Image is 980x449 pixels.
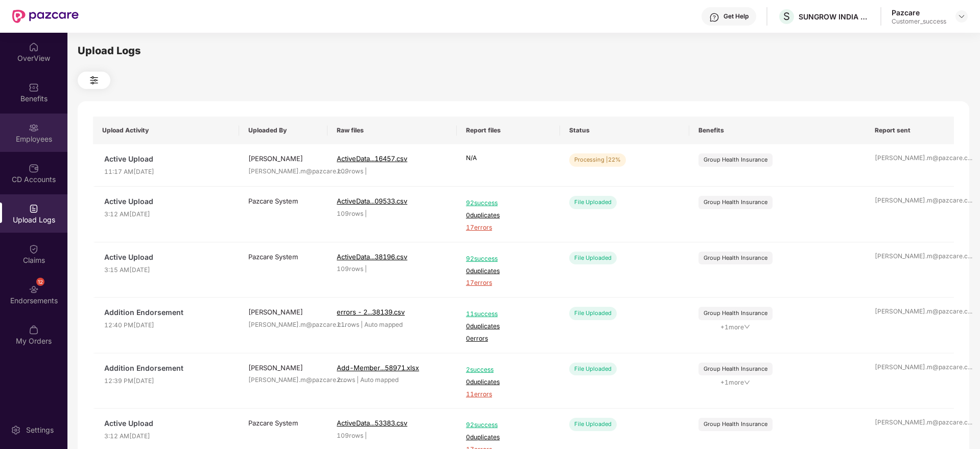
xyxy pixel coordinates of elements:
span: Active Upload [104,252,230,263]
img: svg+xml;base64,PHN2ZyBpZD0iQmVuZWZpdHMiIHhtbG5zPSJodHRwOi8vd3d3LnczLm9yZy8yMDAwL3N2ZyIgd2lkdGg9Ij... [29,82,39,93]
img: svg+xml;base64,PHN2ZyBpZD0iRW1wbG95ZWVzIiB4bWxucz0iaHR0cDovL3d3dy53My5vcmcvMjAwMC9zdmciIHdpZHRoPS... [29,123,39,133]
img: svg+xml;base64,PHN2ZyBpZD0iQ0RfQWNjb3VudHMiIGRhdGEtbmFtZT0iQ0QgQWNjb3VudHMiIHhtbG5zPSJodHRwOi8vd3... [29,163,39,173]
th: Uploaded By [239,117,328,144]
div: SUNGROW INDIA PRIVATE LIMITED [799,12,870,21]
div: Pazcare [892,8,946,17]
span: | [365,210,367,217]
span: Addition Endorsement [104,363,230,374]
span: 0 duplicates [466,211,551,220]
span: 2 success [466,365,551,375]
div: Group Health Insurance [704,155,767,164]
span: 109 rows [337,432,363,439]
div: Customer_success [892,17,946,26]
span: ... [968,363,972,371]
div: [PERSON_NAME].m@pazcare.c [248,320,318,330]
span: | [365,432,367,439]
div: [PERSON_NAME].m@pazcare.c [875,363,945,372]
div: Group Health Insurance [704,198,767,207]
span: ... [968,154,972,162]
span: ActiveData...53383.csv [337,419,407,427]
span: 3:15 AM[DATE] [104,265,230,275]
span: 3:12 AM[DATE] [104,210,230,219]
span: Addition Endorsement [104,307,230,318]
span: 3:12 AM[DATE] [104,432,230,441]
span: S [783,10,790,23]
span: ... [968,252,972,260]
span: 92 success [466,198,551,208]
span: 12:39 PM[DATE] [104,376,230,386]
th: Report sent [866,117,954,144]
div: [PERSON_NAME].m@pazcare.c [875,153,945,163]
span: 109 rows [337,167,363,175]
th: Upload Activity [93,117,239,144]
span: 2 rows [337,376,355,384]
img: svg+xml;base64,PHN2ZyBpZD0iU2V0dGluZy0yMHgyMCIgeG1sbnM9Imh0dHA6Ly93d3cudzMub3JnLzIwMDAvc3ZnIiB3aW... [11,425,21,435]
span: ... [968,307,972,315]
img: svg+xml;base64,PHN2ZyBpZD0iSGVscC0zMngzMiIgeG1sbnM9Imh0dHA6Ly93d3cudzMub3JnLzIwMDAvc3ZnIiB3aWR0aD... [709,12,719,23]
span: Add-Member...58971.xlsx [337,364,419,372]
span: 11 errors [466,390,551,399]
th: Raw files [328,117,457,144]
span: errors - 2...38139.csv [337,308,405,316]
img: svg+xml;base64,PHN2ZyB4bWxucz0iaHR0cDovL3d3dy53My5vcmcvMjAwMC9zdmciIHdpZHRoPSIyNCIgaGVpZ2h0PSIyNC... [88,74,100,86]
span: ActiveData...09533.csv [337,197,407,205]
span: 11:17 AM[DATE] [104,167,230,177]
th: Report files [457,117,560,144]
span: 11 rows [337,321,359,328]
span: + 1 more [698,323,773,332]
img: svg+xml;base64,PHN2ZyBpZD0iRHJvcGRvd24tMzJ4MzIiIHhtbG5zPSJodHRwOi8vd3d3LnczLm9yZy8yMDAwL3N2ZyIgd2... [958,12,966,20]
span: 17 errors [466,278,551,288]
span: Active Upload [104,418,230,429]
div: File Uploaded [569,418,617,431]
div: Group Health Insurance [704,365,767,373]
div: 12 [36,278,44,286]
span: | [365,265,367,273]
div: Pazcare System [248,418,318,428]
th: Status [560,117,689,144]
div: [PERSON_NAME].m@pazcare.c [248,375,318,385]
div: [PERSON_NAME] [248,307,318,317]
span: down [744,324,750,330]
span: ... [968,196,972,204]
span: 0 errors [466,334,551,344]
span: Auto mapped [364,321,403,328]
div: File Uploaded [569,363,617,375]
p: N/A [466,153,551,163]
span: 92 success [466,254,551,264]
span: | [357,376,359,384]
div: [PERSON_NAME].m@pazcare.c [248,167,318,176]
span: 11 success [466,309,551,319]
div: Pazcare System [248,196,318,206]
div: Settings [23,425,57,435]
span: Active Upload [104,196,230,207]
div: Group Health Insurance [704,420,767,429]
span: | [361,321,363,328]
div: [PERSON_NAME] [248,363,318,373]
div: [PERSON_NAME].m@pazcare.c [875,307,945,317]
span: ActiveData...16457.csv [337,154,407,163]
span: Auto mapped [360,376,399,384]
div: Group Health Insurance [704,254,767,262]
div: [PERSON_NAME].m@pazcare.c [875,418,945,428]
div: Get Help [724,12,749,20]
div: File Uploaded [569,252,617,264]
span: 12:40 PM[DATE] [104,321,230,330]
span: 109 rows [337,265,363,273]
span: 17 errors [466,223,551,233]
img: svg+xml;base64,PHN2ZyBpZD0iSG9tZSIgeG1sbnM9Imh0dHA6Ly93d3cudzMub3JnLzIwMDAvc3ZnIiB3aWR0aD0iMjAiIG... [29,42,39,52]
span: ... [968,418,972,426]
th: Benefits [689,117,866,144]
img: svg+xml;base64,PHN2ZyBpZD0iQ2xhaW0iIHhtbG5zPSJodHRwOi8vd3d3LnczLm9yZy8yMDAwL3N2ZyIgd2lkdGg9IjIwIi... [29,244,39,254]
span: down [744,379,750,386]
img: New Pazcare Logo [12,10,79,23]
span: 92 success [466,420,551,430]
span: + 1 more [698,378,773,388]
div: File Uploaded [569,196,617,209]
div: Group Health Insurance [704,309,767,318]
div: [PERSON_NAME].m@pazcare.c [875,196,945,206]
img: svg+xml;base64,PHN2ZyBpZD0iRW5kb3JzZW1lbnRzIiB4bWxucz0iaHR0cDovL3d3dy53My5vcmcvMjAwMC9zdmciIHdpZH... [29,284,39,295]
img: svg+xml;base64,PHN2ZyBpZD0iVXBsb2FkX0xvZ3MiIGRhdGEtbmFtZT0iVXBsb2FkIExvZ3MiIHhtbG5zPSJodHRwOi8vd3... [29,204,39,214]
div: File Uploaded [569,307,617,320]
div: Processing [569,153,626,166]
span: Active Upload [104,153,230,165]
